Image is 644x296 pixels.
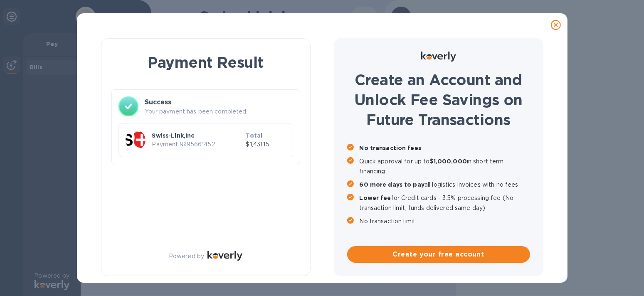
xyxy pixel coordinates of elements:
[145,107,293,116] p: Your payment has been completed.
[145,97,293,107] h3: Success
[360,145,422,151] b: No transaction fees
[207,251,242,261] img: Logo
[360,195,391,201] b: Lower fee
[246,132,263,139] b: Total
[347,246,530,263] button: Create your free account
[115,52,297,73] h1: Payment Result
[430,158,467,165] b: $1,000,000
[360,193,530,213] p: for Credit cards - 3.5% processing fee (No transaction limit, funds delivered same day)
[360,216,530,226] p: No transaction limit
[152,131,243,140] p: Swiss-Link,Inc
[354,249,523,259] span: Create your free account
[152,140,243,149] p: Payment № 95661452
[347,70,530,130] h1: Create an Account and Unlock Fee Savings on Future Transactions
[421,52,456,62] img: Logo
[360,181,425,188] b: 60 more days to pay
[360,180,530,190] p: all logistics invoices with no fees
[360,156,530,176] p: Quick approval for up to in short term financing
[169,252,204,261] p: Powered by
[246,140,286,149] p: $1,431.15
